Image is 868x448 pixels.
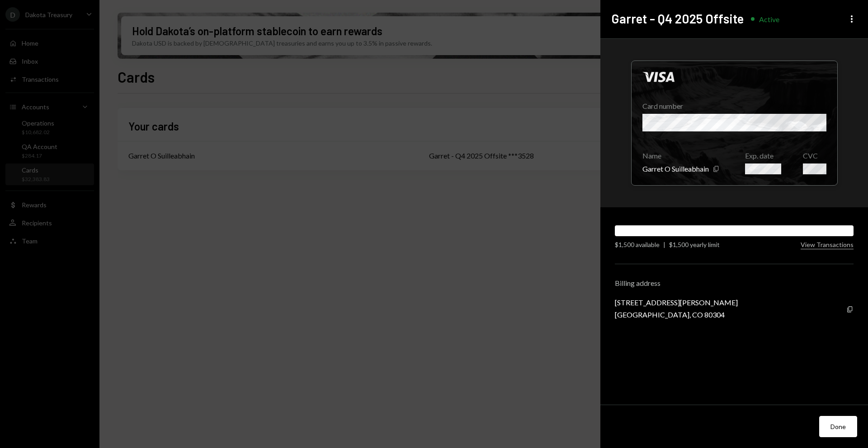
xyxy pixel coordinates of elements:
[759,15,779,23] div: Active
[669,240,720,249] div: $1,500 yearly limit
[631,61,838,186] div: Click to hide
[663,240,665,249] div: |
[801,241,854,249] button: View Transactions
[615,310,738,319] div: [GEOGRAPHIC_DATA], CO 80304
[615,240,660,249] div: $1,500 available
[615,298,738,307] div: [STREET_ADDRESS][PERSON_NAME]
[819,416,857,437] button: Done
[611,10,744,28] h2: Garret - Q4 2025 Offsite
[615,279,854,287] div: Billing address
